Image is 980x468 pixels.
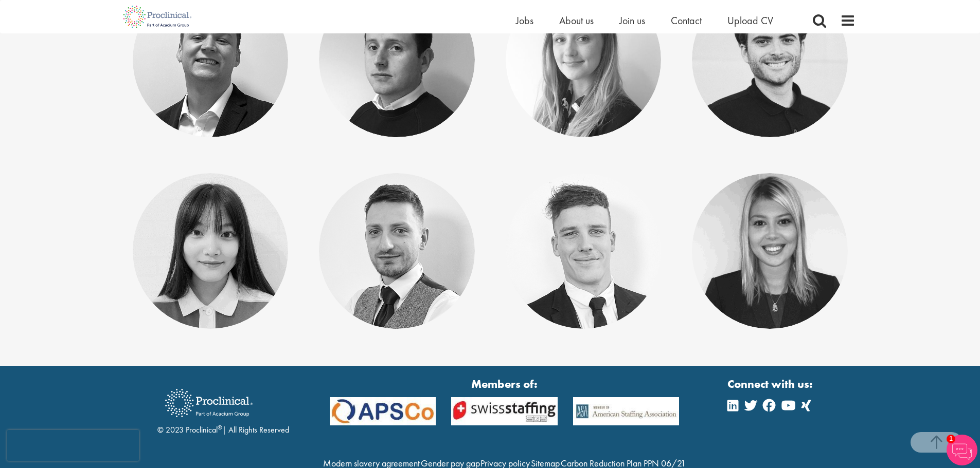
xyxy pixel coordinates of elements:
strong: Members of: [330,376,680,392]
img: Proclinical Recruitment [157,382,260,424]
a: About us [559,14,594,27]
sup: ® [218,423,222,432]
img: APSCo [443,397,565,425]
img: APSCo [322,397,444,425]
a: Upload CV [727,14,773,27]
a: Join us [619,14,645,27]
a: Jobs [516,14,533,27]
div: © 2023 Proclinical | All Rights Reserved [157,381,289,436]
img: APSCo [565,397,687,425]
img: Chatbot [947,435,977,465]
a: Contact [671,14,702,27]
span: 1 [947,435,955,443]
iframe: reCAPTCHA [7,430,139,461]
strong: Connect with us: [727,376,815,392]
